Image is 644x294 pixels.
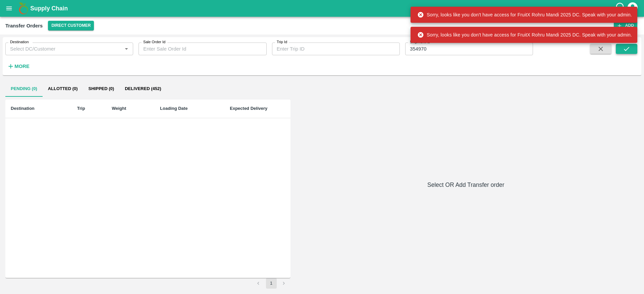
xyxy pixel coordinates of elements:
label: Sale Order Id [143,40,165,45]
label: Trip Id [277,40,287,45]
b: Weight [112,106,126,111]
b: Trip [77,106,85,111]
label: Shipment Id [410,40,430,45]
nav: pagination navigation [252,278,290,289]
button: Shipped (0) [83,81,120,97]
input: Enter Sale Order Id [139,43,266,55]
input: Enter Shipment ID [405,43,533,55]
button: Allotted (0) [43,81,83,97]
div: Sorry, looks like you don't have access for FruitX Rohru Mandi 2025 DC. Speak with your admin. [417,9,632,21]
img: logo [17,2,30,15]
b: Destination [11,106,35,111]
input: Select DC/Customer [7,45,120,53]
button: page 1 [266,278,277,289]
div: account of current user [627,1,639,15]
a: Supply Chain [30,4,615,13]
button: More [5,61,31,72]
div: Transfer Orders [5,21,43,30]
button: open drawer [1,1,17,16]
div: Sorry, looks like you don't have access for FruitX Rohru Mandi 2025 DC. Speak with your admin. [417,29,632,41]
b: Supply Chain [30,5,68,12]
strong: More [14,64,30,69]
b: Expected Delivery [230,106,267,111]
button: Pending (0) [5,81,43,97]
label: Destination [10,40,29,45]
h6: Select OR Add Transfer order [293,180,639,190]
button: Open [122,45,131,53]
div: customer-support [615,2,627,14]
input: Enter Trip ID [272,43,400,55]
b: Loading Date [160,106,187,111]
button: Delivered (452) [119,81,166,97]
button: Select DC [48,21,94,30]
